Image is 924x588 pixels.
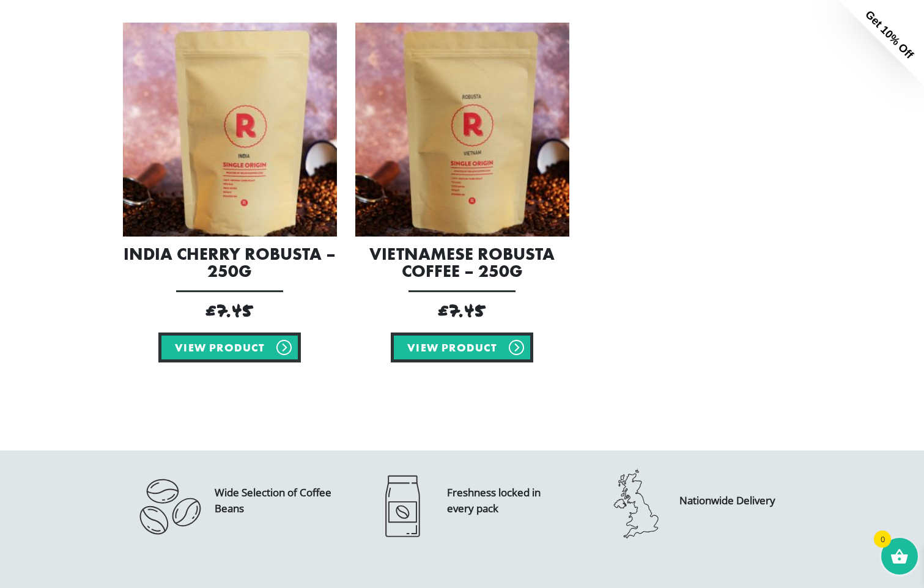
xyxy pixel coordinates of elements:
[215,485,337,516] p: Wide Selection of Coffee Beans
[123,246,337,280] h2: India Cherry Robusta – 250g
[679,493,775,509] p: Nationwide Delivery
[206,298,216,322] span: £
[438,298,486,322] bdi: 7.45
[158,333,300,362] a: Select options for “India Cherry Robusta - 250g”
[438,298,449,322] span: £
[206,298,253,322] bdi: 7.45
[355,23,569,237] img: Vietnamese Single Origin Blend Coffee
[863,8,915,61] span: Get 10% Off
[447,485,569,516] p: Freshness locked in every pack
[123,23,337,237] img: Indian Single Origin Coffee
[355,246,569,280] h2: Vietnamese Robusta Coffee – 250g
[874,531,891,548] span: 0
[391,333,533,362] a: Select options for “Vietnamese Robusta Coffee - 250g”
